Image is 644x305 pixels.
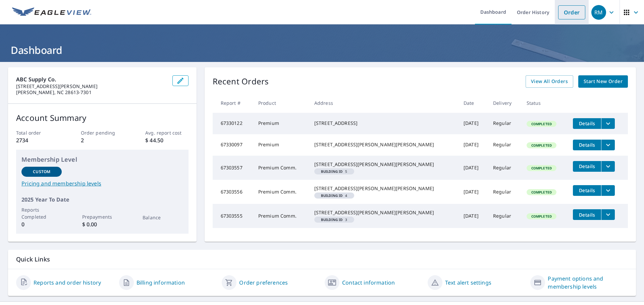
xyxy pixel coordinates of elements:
a: Payment options and membership levels [548,275,628,291]
th: Delivery [488,93,521,113]
span: Details [577,120,597,127]
td: 67303555 [213,204,253,228]
p: Custom [33,169,50,175]
span: Details [577,163,597,169]
td: Premium [253,134,309,156]
p: 2 [81,136,124,144]
button: filesDropdownBtn-67303557 [601,161,615,172]
a: View All Orders [526,75,573,88]
th: Status [521,93,568,113]
span: Completed [527,143,556,148]
a: Start New Order [578,75,628,88]
th: Report # [213,93,253,113]
div: [STREET_ADDRESS][PERSON_NAME][PERSON_NAME] [314,209,453,216]
a: Pricing and membership levels [21,179,183,187]
a: Order preferences [239,279,288,287]
p: [PERSON_NAME], NC 28613-7301 [16,89,167,95]
p: $ 44.50 [145,136,188,144]
span: Details [577,187,597,194]
span: Start New Order [584,77,623,86]
span: Details [577,142,597,148]
td: [DATE] [458,156,488,180]
img: EV Logo [12,7,91,17]
span: 3 [317,218,352,221]
p: Order pending [81,129,124,136]
td: Regular [488,204,521,228]
button: detailsBtn-67303556 [573,185,601,196]
button: detailsBtn-67330097 [573,140,601,150]
span: Completed [527,190,556,195]
td: [DATE] [458,180,488,204]
td: 67330097 [213,134,253,156]
button: detailsBtn-67303555 [573,209,601,220]
a: Reports and order history [34,279,101,287]
td: 67303557 [213,156,253,180]
div: [STREET_ADDRESS][PERSON_NAME][PERSON_NAME] [314,185,453,192]
span: Completed [527,122,556,126]
button: filesDropdownBtn-67330122 [601,118,615,129]
em: Building ID [321,218,343,221]
p: Recent Orders [213,75,269,88]
p: Total order [16,129,59,136]
p: 2025 Year To Date [21,196,183,204]
td: Premium Comm. [253,180,309,204]
td: Regular [488,180,521,204]
span: 4 [317,194,352,197]
td: Regular [488,156,521,180]
td: Premium [253,113,309,134]
h1: Dashboard [8,43,636,57]
p: Avg. report cost [145,129,188,136]
th: Address [309,93,458,113]
a: Order [558,5,585,19]
p: ABC Supply Co. [16,75,167,83]
span: Details [577,212,597,218]
td: 67330122 [213,113,253,134]
th: Product [253,93,309,113]
a: Billing information [137,279,185,287]
p: Balance [143,214,183,221]
p: 2734 [16,136,59,144]
td: 67303556 [213,180,253,204]
span: Completed [527,214,556,219]
div: [STREET_ADDRESS] [314,120,453,127]
button: filesDropdownBtn-67303556 [601,185,615,196]
button: detailsBtn-67330122 [573,118,601,129]
em: Building ID [321,194,343,197]
td: Regular [488,134,521,156]
div: RM [591,5,606,20]
div: [STREET_ADDRESS][PERSON_NAME][PERSON_NAME] [314,161,453,168]
p: [STREET_ADDRESS][PERSON_NAME] [16,83,167,89]
td: Regular [488,113,521,134]
span: Completed [527,166,556,170]
button: filesDropdownBtn-67330097 [601,140,615,150]
button: detailsBtn-67303557 [573,161,601,172]
div: [STREET_ADDRESS][PERSON_NAME][PERSON_NAME] [314,141,453,148]
p: Membership Level [21,155,183,164]
em: Building ID [321,170,343,173]
td: [DATE] [458,204,488,228]
p: Quick Links [16,255,628,263]
p: $ 0.00 [82,220,122,228]
a: Text alert settings [445,279,491,287]
a: Contact information [342,279,395,287]
p: Prepayments [82,213,122,220]
p: Reports Completed [21,206,62,220]
button: filesDropdownBtn-67303555 [601,209,615,220]
span: View All Orders [531,77,568,86]
td: Premium Comm. [253,204,309,228]
td: [DATE] [458,113,488,134]
td: Premium Comm. [253,156,309,180]
p: Account Summary [16,112,189,124]
th: Date [458,93,488,113]
td: [DATE] [458,134,488,156]
span: 5 [317,170,352,173]
p: 0 [21,220,62,228]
